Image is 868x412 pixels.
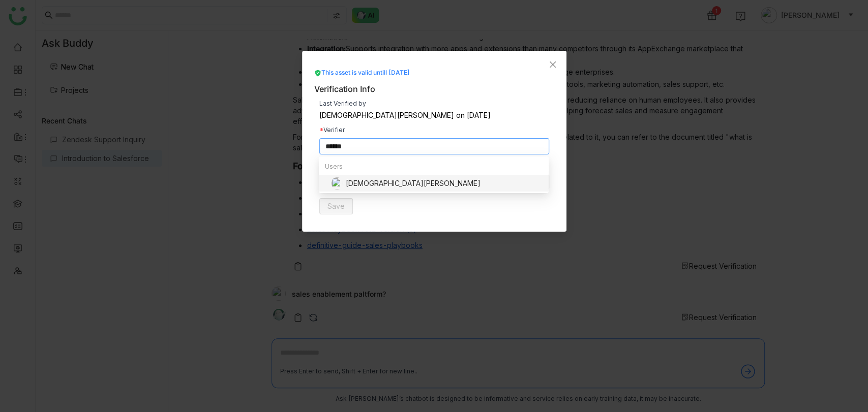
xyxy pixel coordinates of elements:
nz-option-item: Vishnu Vardhan [319,175,549,195]
img: verified.svg [314,70,321,77]
div: This asset is valid untill [DATE] [314,68,410,78]
div: Last Verified by [319,101,549,107]
img: 684a9b06de261c4b36a3cf65 [331,177,343,189]
div: [DEMOGRAPHIC_DATA][PERSON_NAME] [331,177,543,189]
div: Verifier [319,127,549,133]
button: Save [319,198,353,214]
div: [DEMOGRAPHIC_DATA][PERSON_NAME] on [DATE] [319,112,549,119]
nz-option-item-group: Users [319,159,549,175]
div: Verification Info [314,83,554,96]
button: Close [539,51,566,78]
